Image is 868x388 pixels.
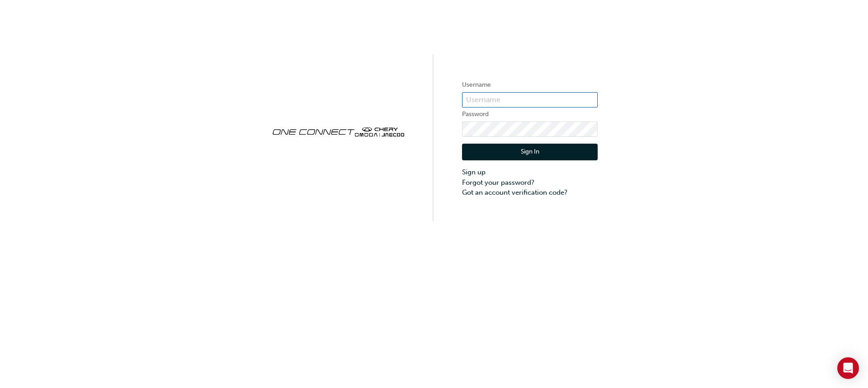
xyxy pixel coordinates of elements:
[462,144,598,161] button: Sign In
[462,79,598,90] label: Username
[270,119,406,143] img: oneconnect
[462,167,598,178] a: Sign up
[462,178,598,188] a: Forgot your password?
[462,187,598,198] a: Got an account verification code?
[462,92,598,108] input: Username
[837,357,859,379] div: Open Intercom Messenger
[462,109,598,120] label: Password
